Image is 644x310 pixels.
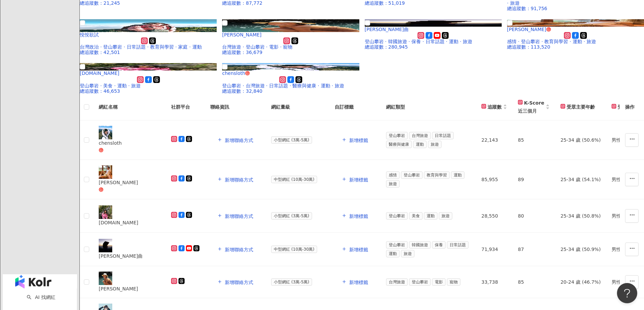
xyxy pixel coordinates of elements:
[99,252,160,260] div: [PERSON_NAME]曲
[507,39,644,44] div: 感情 · 登山攀岩 · 教育與學習 · 運動 · 旅遊
[225,138,253,143] span: 新增聯絡方式
[349,247,368,252] span: 新增標籤
[210,243,260,256] button: 新增聯絡方式
[381,94,476,120] th: 網紅類型
[271,278,312,286] span: 小型網紅 (3萬-5萬)
[447,278,460,286] span: 寵物
[225,177,253,182] span: 新增聯絡方式
[518,99,544,107] div: K-Score
[99,285,160,292] div: [PERSON_NAME]
[481,212,507,220] div: 28,550
[507,6,547,11] span: 總追蹤數 ： 91,756
[617,283,637,303] iframe: Help Scout Beacon - Open
[335,173,375,186] button: 新增標籤
[447,241,469,249] span: 日常話題
[560,278,601,286] div: 20-24 歲 (46.7%)
[271,176,317,183] span: 中型網紅 (10萬-30萬)
[80,50,120,55] span: 總追蹤數 ： 42,501
[409,241,431,249] span: 韓國旅遊
[335,133,375,147] button: 新增標籤
[99,126,112,139] img: KOL Avatar
[335,243,375,256] button: 新增標籤
[80,71,119,76] span: [DOMAIN_NAME]
[329,94,381,120] th: 自訂標籤
[386,132,408,139] span: 登山攀岩
[222,44,359,50] div: 台灣旅遊 · 登山攀岩 · 電影 · 寵物
[93,94,166,120] th: 網紅名稱
[266,94,329,120] th: 網紅量級
[80,0,120,6] span: 總追蹤數 ： 21,245
[99,139,160,147] div: chensloth
[335,209,375,223] button: 新增標籤
[365,39,502,44] div: 登山攀岩 · 韓國旅遊 · 保養 · 日常話題 · 運動 · 旅遊
[210,275,260,289] button: 新增聯絡方式
[518,176,550,183] div: 89
[80,83,217,88] div: 登山攀岩 · 美食 · 運動 · 旅遊
[99,239,112,252] img: KOL Avatar
[560,246,601,253] div: 25-34 歲 (50.9%)
[386,278,408,286] span: 台灣旅遊
[507,27,546,32] span: [PERSON_NAME]
[222,50,262,55] span: 總追蹤數 ： 36,679
[205,94,266,120] th: 聯絡資訊
[349,214,368,219] span: 新增標籤
[518,278,550,286] div: 85
[428,141,442,148] span: 旅遊
[386,250,400,257] span: 運動
[349,177,368,182] span: 新增標籤
[225,280,253,285] span: 新增聯絡方式
[518,212,550,220] div: 80
[481,103,502,111] div: 追蹤數
[365,27,409,32] span: [PERSON_NAME]曲
[80,88,120,94] span: 總追蹤數 ： 46,653
[222,32,261,37] span: [PERSON_NAME]
[99,219,160,226] div: [DOMAIN_NAME]
[424,171,450,179] span: 教育與學習
[560,136,601,144] div: 25-34 歲 (50.6%)
[27,294,55,300] a: searchAI 找網紅
[386,180,400,188] span: 旅遊
[335,275,375,289] button: 新增標籤
[401,171,423,179] span: 登山攀岩
[222,0,262,6] span: 總追蹤數 ： 87,772
[222,71,245,76] span: chensloth
[222,63,359,71] img: KOL Avatar
[99,179,160,186] div: [PERSON_NAME]
[401,250,414,257] span: 旅遊
[271,246,317,253] span: 中型網紅 (10萬-30萬)
[222,19,359,32] img: KOL Avatar
[365,0,405,6] span: 總追蹤數 ： 51,019
[222,88,262,94] span: 總追蹤數 ： 32,840
[386,212,408,220] span: 登山攀岩
[409,278,431,286] span: 登山攀岩
[271,136,312,144] span: 小型網紅 (3萬-5萬)
[99,165,112,179] img: KOL Avatar
[99,272,112,285] img: KOL Avatar
[518,246,550,253] div: 87
[560,103,601,111] div: 受眾主要年齡
[210,209,260,223] button: 新增聯絡方式
[222,83,359,88] div: 登山攀岩 · 台灣旅遊 · 日常話題 · 醫療與健康 · 運動 · 旅遊
[413,141,427,148] span: 運動
[271,212,312,220] span: 小型網紅 (3萬-5萬)
[166,94,205,120] th: 社群平台
[365,44,408,50] span: 總追蹤數 ： 280,945
[365,19,502,27] img: KOL Avatar
[518,107,544,115] span: 近三個月
[481,136,507,144] div: 22,143
[560,212,601,220] div: 25-34 歲 (50.8%)
[481,278,507,286] div: 33,738
[99,205,112,219] img: KOL Avatar
[210,173,260,186] button: 新增聯絡方式
[507,19,644,27] img: KOL Avatar
[560,176,601,183] div: 25-34 歲 (54.1%)
[15,275,51,288] img: logo
[386,141,412,148] span: 醫療與健康
[409,212,423,220] span: 美食
[620,94,644,120] th: 操作
[80,44,217,50] div: 台灣政治 · 登山攀岩 · 日常話題 · 教育與學習 · 家庭 · 運動
[481,176,507,183] div: 85,955
[518,136,550,144] div: 85
[432,278,446,286] span: 電影
[432,132,454,139] span: 日常話題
